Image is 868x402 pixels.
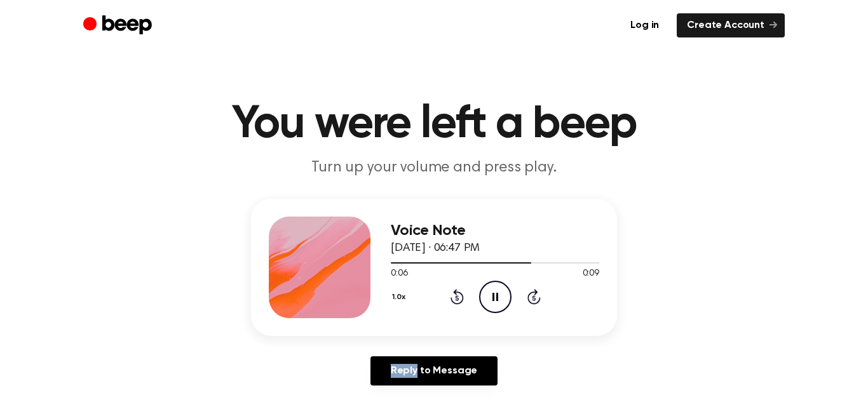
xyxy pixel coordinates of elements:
p: Turn up your volume and press play. [190,157,678,178]
span: [DATE] · 06:47 PM [391,243,480,254]
a: Create Account [677,13,785,37]
span: 0:09 [583,267,599,281]
a: Log in [620,13,669,37]
span: 0:06 [391,267,407,281]
a: Reply to Message [370,356,498,385]
a: Beep [83,13,155,38]
h1: You were left a beep [109,102,759,147]
h3: Voice Note [391,222,599,239]
button: 1.0x [391,286,410,308]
